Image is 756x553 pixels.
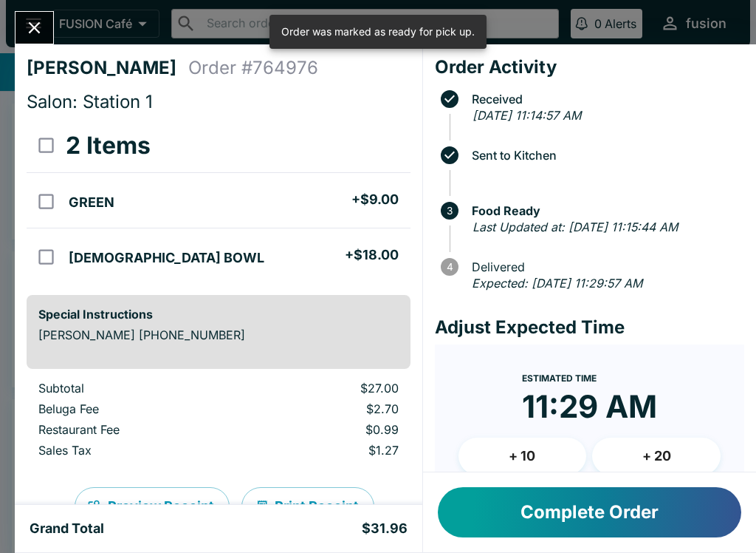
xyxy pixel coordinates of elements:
button: + 20 [592,438,721,475]
em: Expected: [DATE] 11:29:57 AM [472,276,642,291]
h5: $31.96 [362,520,408,537]
time: 11:29 AM [522,387,657,426]
h5: Grand Total [30,520,104,537]
h6: Special Instructions [38,307,399,322]
h4: Order Activity [435,56,744,78]
h4: Order # 764976 [188,57,318,79]
button: Complete Order [438,487,741,537]
span: Delivered [464,260,744,274]
h5: + $18.00 [345,246,399,264]
p: $2.70 [257,401,399,416]
p: Sales Tax [38,443,233,458]
p: Restaurant Fee [38,422,233,437]
span: Received [464,92,744,106]
h5: GREEN [69,194,114,211]
h4: Adjust Expected Time [435,316,744,339]
p: Subtotal [38,381,233,396]
text: 4 [446,261,453,273]
em: [DATE] 11:14:57 AM [472,108,581,123]
span: Salon: Station 1 [27,91,153,112]
p: $1.27 [257,443,399,458]
p: [PERSON_NAME] [PHONE_NUMBER] [38,328,399,342]
text: 3 [447,205,453,217]
span: Estimated Time [522,373,597,384]
h5: + $9.00 [351,191,399,208]
button: Close [16,12,53,44]
table: orders table [27,381,410,464]
button: + 10 [458,438,587,475]
p: $27.00 [257,381,399,396]
p: $0.99 [257,422,399,437]
span: Sent to Kitchen [464,149,744,162]
table: orders table [27,119,410,283]
em: Last Updated at: [DATE] 11:15:44 AM [472,220,678,234]
button: Print Receipt [241,487,374,526]
h3: 2 Items [66,131,151,160]
h5: [DEMOGRAPHIC_DATA] BOWL [69,249,264,267]
span: Food Ready [464,204,744,217]
button: Preview Receipt [75,487,230,526]
div: Order was marked as ready for pick up. [281,19,475,44]
h4: [PERSON_NAME] [27,57,188,79]
p: Beluga Fee [38,401,233,416]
